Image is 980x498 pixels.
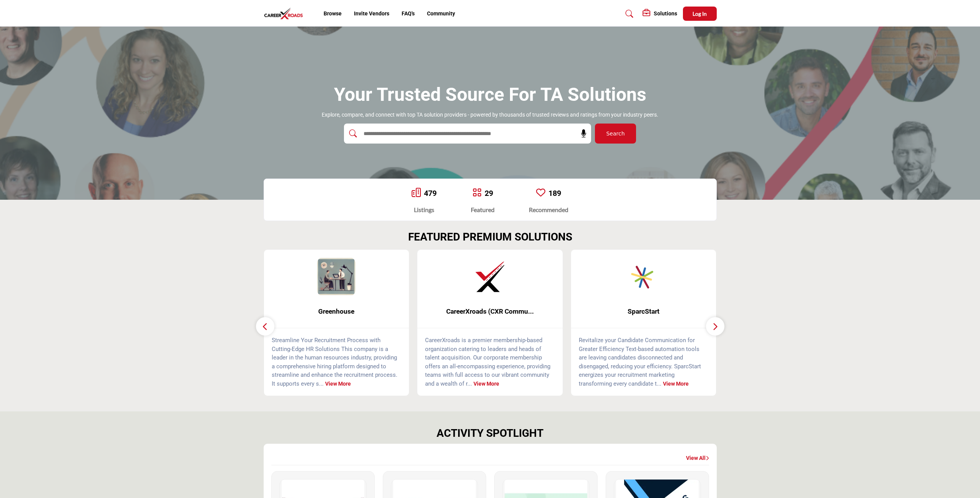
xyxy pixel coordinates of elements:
[663,381,689,387] a: View More
[625,257,663,296] img: SparcStart
[686,455,709,462] a: View All
[583,301,705,322] b: SparcStart
[408,231,572,244] h2: FEATURED PREMIUM SOLUTIONS
[618,8,638,20] a: Search
[429,301,551,322] b: CareerXroads (CXR Community)
[571,301,716,322] a: SparcStart
[334,83,646,107] h1: Your Trusted Source for TA Solutions
[264,301,409,322] a: Greenhouse
[548,189,561,198] a: 189
[402,10,415,17] a: FAQ's
[319,380,324,387] span: ...
[412,205,437,214] div: Listings
[424,189,437,198] a: 479
[643,9,677,18] div: Solutions
[693,10,707,17] span: Log In
[471,205,495,214] div: Featured
[536,188,545,199] a: Go to Recommended
[529,205,568,214] div: Recommended
[325,381,351,387] a: View More
[427,10,455,17] a: Community
[595,124,636,144] button: Search
[264,7,307,20] img: Site Logo
[324,10,342,17] a: Browse
[429,306,551,316] span: CareerXroads (CXR Commu...
[583,306,705,316] span: SparcStart
[485,189,493,198] a: 29
[317,257,355,296] img: Greenhouse
[417,301,563,322] a: CareerXroads (CXR Commu...
[276,301,398,322] b: Greenhouse
[683,7,717,21] button: Log In
[322,111,658,119] p: Explore, compare, and connect with top TA solution providers - powered by thousands of trusted re...
[472,188,482,199] a: Go to Featured
[354,10,389,17] a: Invite Vendors
[467,380,472,387] span: ...
[276,306,398,316] span: Greenhouse
[437,427,543,440] h2: ACTIVITY SPOTLIGHT
[425,336,555,388] p: CareerXroads is a premier membership-based organization catering to leaders and heads of talent a...
[272,336,402,388] p: Streamline Your Recruitment Process with Cutting-Edge HR Solutions This company is a leader in th...
[606,130,625,138] span: Search
[473,381,499,387] a: View More
[471,257,509,296] img: CareerXroads (CXR Community)
[579,336,709,388] p: Revitalize your Candidate Communication for Greater Efficiency Text-based automation tools are le...
[657,380,661,387] span: ...
[654,10,677,17] h5: Solutions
